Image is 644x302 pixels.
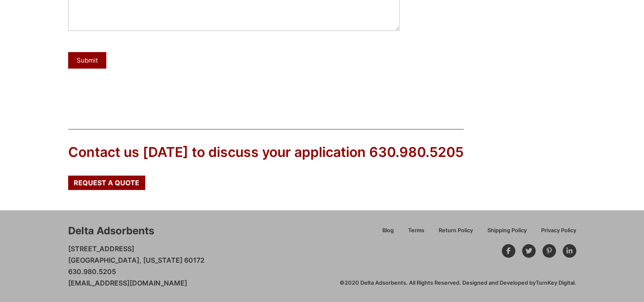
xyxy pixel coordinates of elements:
div: ©2020 Delta Adsorbents. All Rights Reserved. Designed and Developed by . [340,279,576,287]
span: Blog [382,228,394,233]
p: [STREET_ADDRESS] [GEOGRAPHIC_DATA], [US_STATE] 60172 630.980.5205 [68,243,205,289]
a: TurnKey Digital [536,280,575,286]
div: Delta Adsorbents [68,224,154,238]
span: Terms [408,228,424,233]
a: Privacy Policy [534,226,576,241]
div: Contact us [DATE] to discuss your application 630.980.5205 [68,143,464,162]
span: Privacy Policy [541,228,576,233]
button: Submit [68,52,106,69]
span: Shipping Policy [487,228,527,233]
span: Request a Quote [74,179,139,186]
a: Blog [375,226,401,241]
a: Shipping Policy [480,226,534,241]
a: Request a Quote [68,176,145,190]
span: Return Policy [439,228,473,233]
a: [EMAIL_ADDRESS][DOMAIN_NAME] [68,279,187,287]
a: Return Policy [431,226,480,241]
a: Terms [401,226,431,241]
